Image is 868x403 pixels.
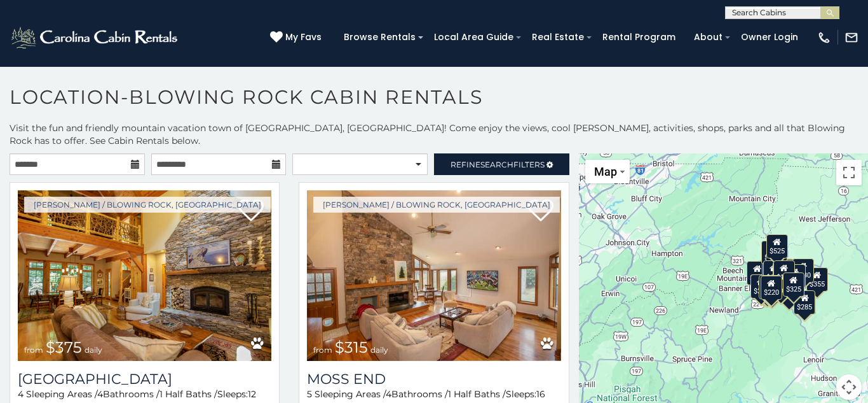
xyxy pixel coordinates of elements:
[585,160,630,183] button: Change map style
[536,388,545,400] span: 16
[313,197,560,213] a: [PERSON_NAME] / Blowing Rock, [GEOGRAPHIC_DATA]
[428,27,520,47] a: Local Area Guide
[159,388,217,400] span: 1 Half Baths /
[18,371,271,388] a: [GEOGRAPHIC_DATA]
[18,388,24,400] span: 4
[97,388,103,400] span: 4
[270,31,325,45] a: My Favs
[480,160,513,169] span: Search
[759,274,780,299] div: $165
[337,27,422,47] a: Browse Rentals
[285,31,322,44] span: My Favs
[248,388,256,400] span: 12
[386,388,391,400] span: 4
[24,197,271,213] a: [PERSON_NAME] / Blowing Rock, [GEOGRAPHIC_DATA]
[18,371,271,388] h3: Mountain Song Lodge
[735,27,804,47] a: Owner Login
[307,388,312,400] span: 5
[594,165,617,178] span: Map
[18,190,271,361] a: Mountain Song Lodge from $375 daily
[24,345,43,355] span: from
[761,240,783,264] div: $320
[307,371,560,388] a: Moss End
[448,388,506,400] span: 1 Half Baths /
[434,153,569,175] a: RefineSearchFilters
[761,278,783,302] div: $275
[766,234,788,258] div: $525
[750,274,772,298] div: $375
[370,345,388,355] span: daily
[783,272,804,296] div: $325
[747,261,768,285] div: $400
[18,190,271,361] img: Mountain Song Lodge
[778,279,800,303] div: $200
[85,345,102,355] span: daily
[451,160,545,169] span: Refine Filters
[763,260,785,285] div: $675
[46,338,82,357] span: $375
[836,374,862,400] button: Map camera controls
[836,160,862,185] button: Toggle fullscreen view
[844,31,858,45] img: mail-regular-white.png
[817,31,831,45] img: phone-regular-white.png
[784,264,806,288] div: $226
[335,338,368,357] span: $315
[806,267,828,292] div: $355
[526,27,590,47] a: Real Estate
[307,190,560,361] a: Moss End from $315 daily
[596,27,682,47] a: Rental Program
[792,258,814,283] div: $930
[10,25,181,50] img: White-1-2.png
[773,260,795,284] div: $150
[307,190,560,361] img: Moss End
[761,275,782,299] div: $220
[776,258,798,283] div: $200
[688,27,729,47] a: About
[313,345,332,355] span: from
[794,290,816,314] div: $285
